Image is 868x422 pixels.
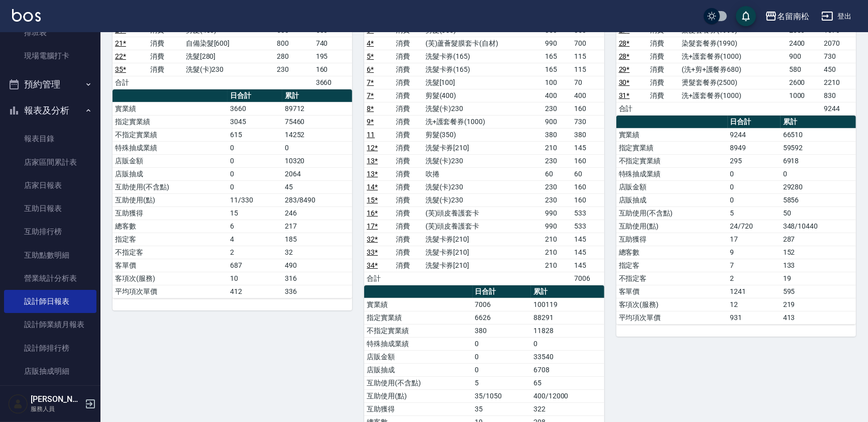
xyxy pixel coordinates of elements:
[821,76,856,89] td: 2210
[4,151,96,174] a: 店家區間累計表
[781,154,856,167] td: 6918
[473,337,531,350] td: 0
[572,154,604,167] td: 160
[616,193,728,206] td: 店販抽成
[616,154,728,167] td: 不指定實業績
[364,272,393,285] td: 合計
[364,324,472,337] td: 不指定實業績
[616,259,728,272] td: 指定客
[728,220,781,233] td: 24/720
[282,102,353,115] td: 89712
[616,272,728,285] td: 不指定客
[4,313,96,336] a: 設計師業績月報表
[679,50,787,63] td: 洗+護套餐券(1000)
[282,206,353,220] td: 246
[736,6,756,26] button: save
[616,246,728,259] td: 總客數
[282,180,353,193] td: 45
[473,389,531,402] td: 35/1050
[394,128,423,141] td: 消費
[572,272,604,285] td: 7006
[616,220,728,233] td: 互助使用(點)
[228,141,282,154] td: 0
[679,89,787,102] td: 洗+護套餐券(1000)
[781,220,856,233] td: 348/10440
[572,50,604,63] td: 115
[282,115,353,128] td: 75460
[4,127,96,150] a: 報表目錄
[542,246,572,259] td: 210
[4,244,96,267] a: 互助點數明細
[572,193,604,206] td: 160
[364,311,472,324] td: 指定實業績
[274,63,313,76] td: 230
[647,89,679,102] td: 消費
[113,206,228,220] td: 互助獲得
[183,63,274,76] td: 洗髮(卡)230
[394,220,423,233] td: 消費
[113,220,228,233] td: 總客數
[364,337,472,350] td: 特殊抽成業績
[542,233,572,246] td: 210
[423,115,543,128] td: 洗+護套餐券(1000)
[313,50,353,63] td: 195
[113,272,228,285] td: 客項次(服務)
[31,404,82,413] p: 服務人員
[148,63,183,76] td: 消費
[4,97,96,124] button: 報表及分析
[728,141,781,154] td: 8949
[113,128,228,141] td: 不指定實業績
[781,167,856,180] td: 0
[31,394,82,404] h5: [PERSON_NAME]
[113,102,228,115] td: 實業績
[728,246,781,259] td: 9
[394,246,423,259] td: 消費
[728,116,781,129] th: 日合計
[821,37,856,50] td: 2070
[531,324,604,337] td: 11828
[542,141,572,154] td: 210
[282,193,353,206] td: 283/8490
[616,285,728,298] td: 客單價
[113,167,228,180] td: 店販抽成
[616,141,728,154] td: 指定實業績
[616,128,728,141] td: 實業績
[572,37,604,50] td: 700
[394,154,423,167] td: 消費
[542,50,572,63] td: 165
[679,63,787,76] td: (洗+剪+護餐券680)
[228,220,282,233] td: 6
[282,167,353,180] td: 2064
[113,154,228,167] td: 店販金額
[821,102,856,115] td: 9244
[4,337,96,360] a: 設計師排行榜
[228,233,282,246] td: 4
[423,233,543,246] td: 洗髮卡券[210]
[113,76,148,89] td: 合計
[364,298,472,311] td: 實業績
[4,360,96,383] a: 店販抽成明細
[781,180,856,193] td: 29280
[728,167,781,180] td: 0
[647,50,679,63] td: 消費
[781,193,856,206] td: 5856
[542,259,572,272] td: 210
[473,350,531,363] td: 0
[473,363,531,376] td: 0
[228,272,282,285] td: 10
[531,298,604,311] td: 100119
[364,363,472,376] td: 店販抽成
[728,233,781,246] td: 17
[542,89,572,102] td: 400
[542,115,572,128] td: 900
[4,383,96,406] a: 每日收支明細
[572,141,604,154] td: 145
[113,115,228,128] td: 指定實業績
[531,389,604,402] td: 400/12000
[572,89,604,102] td: 400
[148,50,183,63] td: 消費
[4,197,96,220] a: 互助日報表
[364,376,472,389] td: 互助使用(不含點)
[274,50,313,63] td: 280
[531,350,604,363] td: 33540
